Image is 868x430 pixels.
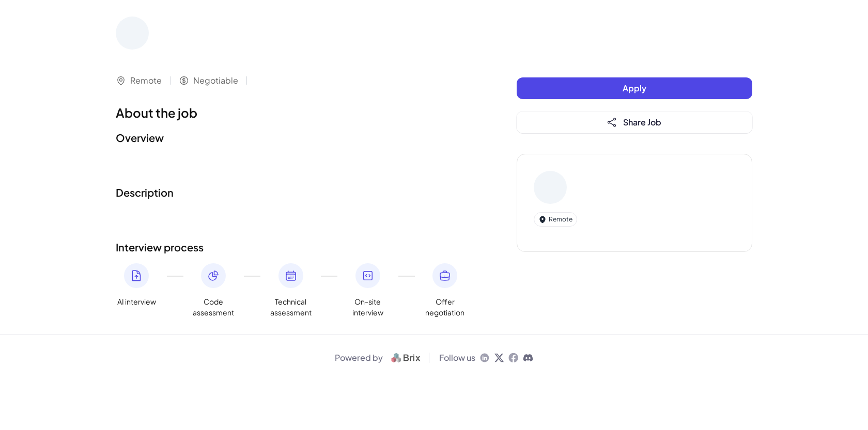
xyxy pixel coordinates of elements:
span: Negotiable [193,74,238,87]
span: Apply [623,83,646,93]
h2: Overview [116,130,475,146]
img: logo [387,352,425,364]
button: Apply [517,77,752,99]
span: On-site interview [347,296,389,318]
span: AI interview [117,296,156,307]
div: Remote [534,212,577,227]
span: Follow us [439,352,475,364]
h1: About the job [116,103,475,122]
h2: Description [116,185,475,200]
span: Share Job [623,117,661,128]
span: Remote [130,74,162,87]
span: Powered by [335,352,383,364]
button: Share Job [517,112,752,133]
h2: Interview process [116,240,475,255]
span: Code assessment [193,296,234,318]
span: Technical assessment [270,296,312,318]
span: Offer negotiation [424,296,466,318]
